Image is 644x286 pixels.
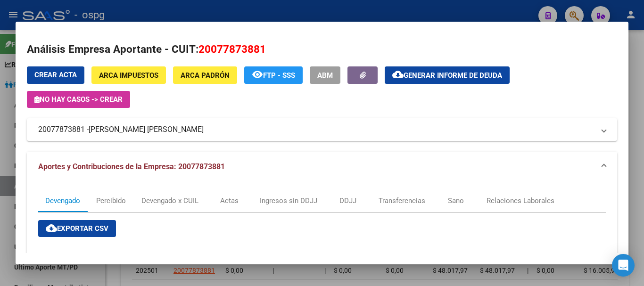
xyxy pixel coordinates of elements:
[27,41,617,57] h2: Análisis Empresa Aportante - CUIT:
[379,196,425,206] div: Transferencias
[141,196,198,206] div: Devengado x CUIL
[27,152,617,182] mat-expansion-panel-header: Aportes y Contribuciones de la Empresa: 20077873881
[91,66,166,84] button: ARCA Impuestos
[46,222,57,234] mat-icon: cloud_download
[89,124,204,135] span: [PERSON_NAME] [PERSON_NAME]
[27,66,84,84] button: Crear Acta
[612,254,635,277] div: Open Intercom Messenger
[34,95,123,104] span: No hay casos -> Crear
[96,196,126,206] div: Percibido
[27,118,617,141] mat-expansion-panel-header: 20077873881 -[PERSON_NAME] [PERSON_NAME]
[317,71,333,80] span: ABM
[448,196,464,206] div: Sano
[181,71,230,80] span: ARCA Padrón
[38,162,225,171] span: Aportes y Contribuciones de la Empresa: 20077873881
[173,66,237,84] button: ARCA Padrón
[385,66,510,84] button: Generar informe de deuda
[310,66,340,84] button: ABM
[38,124,594,135] mat-panel-title: 20077873881 -
[38,220,116,237] button: Exportar CSV
[244,66,303,84] button: FTP - SSS
[46,224,108,233] span: Exportar CSV
[198,43,266,55] span: 20077873881
[392,69,404,80] mat-icon: cloud_download
[263,71,295,80] span: FTP - SSS
[220,196,239,206] div: Actas
[45,196,80,206] div: Devengado
[99,71,158,80] span: ARCA Impuestos
[339,196,356,206] div: DDJJ
[27,91,130,108] button: No hay casos -> Crear
[34,71,77,79] span: Crear Acta
[404,71,502,80] span: Generar informe de deuda
[260,196,317,206] div: Ingresos sin DDJJ
[252,69,263,80] mat-icon: remove_red_eye
[487,196,554,206] div: Relaciones Laborales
